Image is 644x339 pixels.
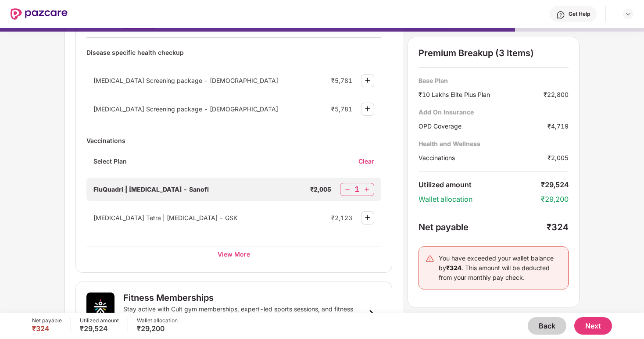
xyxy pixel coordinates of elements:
div: ₹2,123 [331,214,352,221]
span: [MEDICAL_DATA] Tetra | [MEDICAL_DATA] - GSK [93,214,237,221]
img: New Pazcare Logo [11,8,68,20]
div: View More [86,246,381,262]
div: Add On Insurance [419,108,569,116]
span: [MEDICAL_DATA] Screening package - [DEMOGRAPHIC_DATA] [93,105,278,113]
img: svg+xml;base64,PHN2ZyBpZD0iUGx1cy0zMngzMiIgeG1sbnM9Imh0dHA6Ly93d3cudzMub3JnLzIwMDAvc3ZnIiB3aWR0aD... [362,212,373,223]
div: Base Plan [419,76,569,85]
div: ₹29,524 [80,324,119,333]
button: Next [574,317,612,335]
div: ₹5,781 [331,105,352,113]
div: Vaccinations [86,133,381,148]
div: Stay active with Cult gym memberships, expert-led sports sessions, and fitness app subscriptions ... [123,305,364,331]
img: svg+xml;base64,PHN2ZyBpZD0iTWludXMtMzJ4MzIiIHhtbG5zPSJodHRwOi8vd3d3LnczLm9yZy8yMDAwL3N2ZyIgd2lkdG... [343,185,352,194]
img: Fitness Memberships [86,293,114,321]
img: svg+xml;base64,PHN2ZyBpZD0iRHJvcGRvd24tMzJ4MzIiIHhtbG5zPSJodHRwOi8vd3d3LnczLm9yZy8yMDAwL3N2ZyIgd2... [625,11,632,18]
div: Health and Wellness [419,139,569,148]
div: ₹22,800 [544,90,569,99]
div: Vaccinations [419,153,547,162]
div: ₹5,781 [331,77,352,84]
div: ₹324 [32,324,62,333]
div: Utilized amount [80,317,119,324]
span: FluQuadri | [MEDICAL_DATA] - Sanofi [93,186,209,193]
div: Clear [358,157,381,165]
img: svg+xml;base64,PHN2ZyBpZD0iUGx1cy0zMngzMiIgeG1sbnM9Imh0dHA6Ly93d3cudzMub3JnLzIwMDAvc3ZnIiB3aWR0aD... [362,75,373,86]
div: ₹2,005 [547,153,569,162]
div: ₹29,200 [137,324,178,333]
img: svg+xml;base64,PHN2ZyB3aWR0aD0iOSIgaGVpZ2h0PSIxNiIgdmlld0JveD0iMCAwIDkgMTYiIGZpbGw9Im5vbmUiIHhtbG... [367,310,378,321]
div: Wallet allocation [419,195,541,204]
div: Fitness Memberships [123,293,214,303]
div: Premium Breakup (3 Items) [419,48,569,58]
b: ₹324 [446,264,462,271]
div: 1 [354,184,360,195]
div: ₹2,005 [310,186,331,193]
div: You have exceeded your wallet balance by . This amount will be deducted from your monthly pay check. [439,253,562,282]
div: OPD Coverage [419,121,547,131]
div: Wallet allocation [137,317,178,324]
div: Get Help [569,11,590,18]
img: svg+xml;base64,PHN2ZyBpZD0iUGx1cy0zMngzMiIgeG1sbnM9Imh0dHA6Ly93d3cudzMub3JnLzIwMDAvc3ZnIiB3aWR0aD... [362,185,371,194]
span: [MEDICAL_DATA] Screening package - [DEMOGRAPHIC_DATA] [93,77,278,84]
div: ₹324 [547,222,569,232]
div: ₹29,200 [541,195,569,204]
div: Select Plan [86,157,134,172]
img: svg+xml;base64,PHN2ZyB4bWxucz0iaHR0cDovL3d3dy53My5vcmcvMjAwMC9zdmciIHdpZHRoPSIyNCIgaGVpZ2h0PSIyNC... [426,254,434,263]
div: Disease specific health checkup [86,45,381,60]
div: Utilized amount [419,180,541,189]
button: Back [528,317,566,335]
img: svg+xml;base64,PHN2ZyBpZD0iUGx1cy0zMngzMiIgeG1sbnM9Imh0dHA6Ly93d3cudzMub3JnLzIwMDAvc3ZnIiB3aWR0aD... [362,103,373,114]
div: ₹29,524 [541,180,569,189]
div: ₹4,719 [547,121,569,131]
img: svg+xml;base64,PHN2ZyBpZD0iSGVscC0zMngzMiIgeG1sbnM9Imh0dHA6Ly93d3cudzMub3JnLzIwMDAvc3ZnIiB3aWR0aD... [556,11,565,19]
div: ₹10 Lakhs Elite Plus Plan [419,90,544,99]
div: Net payable [419,222,547,232]
div: Net payable [32,317,62,324]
